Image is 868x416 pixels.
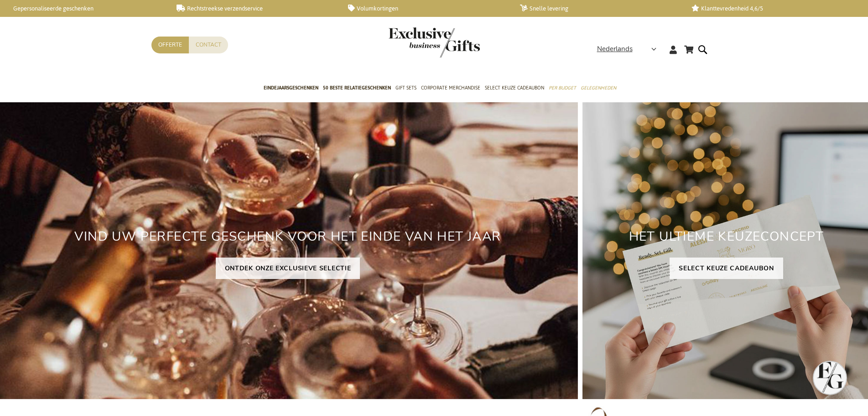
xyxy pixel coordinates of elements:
a: Gepersonaliseerde geschenken [5,5,162,12]
span: Corporate Merchandise [421,83,480,93]
a: Per Budget [549,77,576,100]
span: Eindejaarsgeschenken [264,83,318,93]
span: Select Keuze Cadeaubon [485,83,544,93]
a: Eindejaarsgeschenken [264,77,318,100]
span: Nederlands [597,44,633,54]
span: Gift Sets [395,83,416,93]
a: Contact [189,37,228,53]
a: Corporate Merchandise [421,77,480,100]
a: Volumkortingen [348,5,505,12]
a: ONTDEK ONZE EXCLUSIEVE SELECTIE [216,258,360,279]
a: Snelle levering [520,5,677,12]
span: Per Budget [549,83,576,93]
a: Select Keuze Cadeaubon [485,77,544,100]
a: Gift Sets [395,77,416,100]
span: 50 beste relatiegeschenken [323,83,391,93]
span: Gelegenheden [581,83,616,93]
a: SELECT KEUZE CADEAUBON [670,258,783,279]
a: Rechtstreekse verzendservice [177,5,334,12]
a: store logo [389,27,434,58]
img: Exclusive Business gifts logo [389,27,480,58]
a: 50 beste relatiegeschenken [323,77,391,100]
a: Offerte [151,37,189,53]
a: Klanttevredenheid 4,6/5 [691,5,849,12]
a: Gelegenheden [581,77,616,100]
